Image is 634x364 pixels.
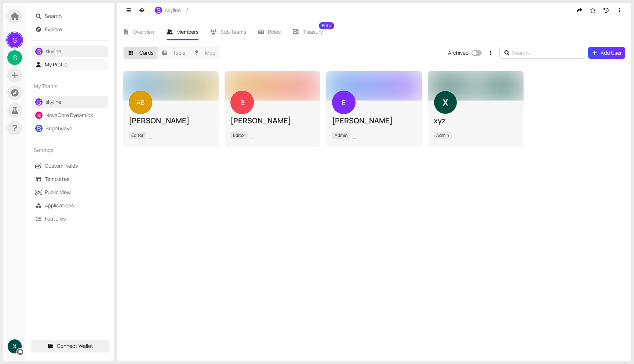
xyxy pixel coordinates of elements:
div: [PERSON_NAME] [230,116,314,126]
a: Explore [45,26,62,33]
a: Brightwave [45,125,72,132]
span: AB [136,91,145,114]
a: Public View [45,189,71,196]
span: Admin [434,132,452,139]
a: Templates [45,175,69,182]
button: Sskyline [151,4,185,16]
a: skyline [45,98,61,105]
span: Editor [230,132,248,139]
a: Custom Fields [45,162,78,169]
span: Connect Wallet [57,342,93,350]
a: My Profile [45,61,68,68]
span: Roles [268,28,281,35]
span: My Teams [34,82,94,90]
input: Search... [512,49,575,57]
a: Applications [45,202,74,209]
img: ACg8ocL2PLSHMB-tEaOxArXAbWMbuPQZH6xV--tiP_qvgO-k-ozjdA=s500 [434,91,457,114]
button: Add User [588,47,626,59]
span: Pont-à-Marcq, [GEOGRAPHIC_DATA] [149,132,230,139]
span: Sub Teams [221,28,246,35]
span: Editor [129,132,146,139]
a: NovaCore Dynamics [45,112,93,119]
span: S [13,33,17,47]
span: E [342,91,346,114]
div: Settings [31,142,110,159]
span: Members [176,28,198,35]
span: Treasury [303,29,323,34]
div: xyz [434,116,518,126]
span: skyline [165,6,181,14]
span: Search [45,10,106,22]
a: Features [45,215,66,222]
img: ACg8ocL2PLSHMB-tEaOxArXAbWMbuPQZH6xV--tiP_qvgO-k-ozjdA=s500 [8,339,22,353]
button: Connect Wallet [31,340,110,352]
span: Admin [332,132,350,139]
span: B [240,91,244,114]
div: Archived [448,49,469,57]
span: Add User [601,49,622,57]
span: [GEOGRAPHIC_DATA], [GEOGRAPHIC_DATA] [353,132,450,139]
span: Settings [34,146,94,154]
a: skyline [45,48,61,55]
div: My Teams [31,78,110,95]
span: S [13,50,17,65]
span: S [157,7,161,14]
div: [PERSON_NAME] [332,116,416,126]
span: Overview [133,28,155,35]
div: [PERSON_NAME] [129,116,213,126]
sup: Beta [319,22,334,29]
span: Pune, [GEOGRAPHIC_DATA] [251,132,313,139]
